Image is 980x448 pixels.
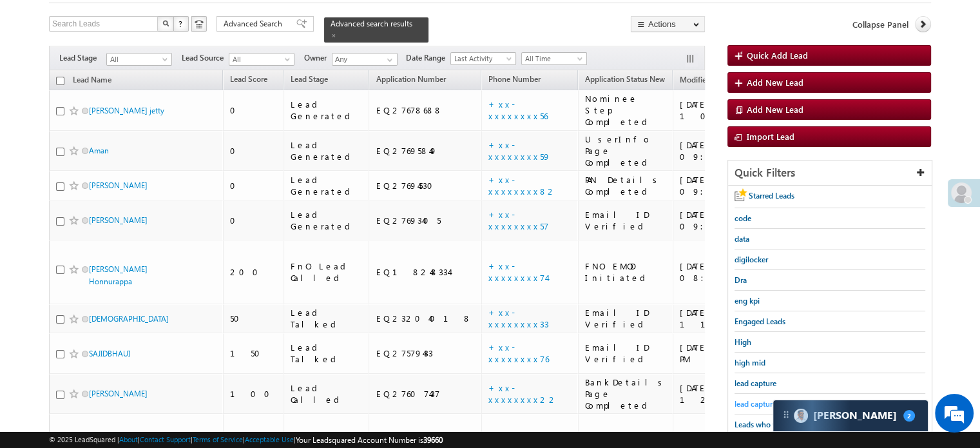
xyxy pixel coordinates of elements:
div: [DATE] 09:50 AM [680,139,773,162]
button: ? [173,16,189,32]
div: 0 [230,215,278,226]
a: Acceptable Use [245,435,294,443]
span: data [735,234,749,244]
a: [PERSON_NAME] [89,389,148,398]
div: EQ27678688 [376,104,476,116]
div: [DATE] 12:59 PM [680,382,773,405]
a: Phone Number [482,72,547,89]
span: lead capture new [735,399,793,409]
a: +xx-xxxxxxxx57 [488,209,549,231]
div: 150 [230,347,278,359]
div: Lead Generated [291,209,363,232]
span: code [735,213,751,223]
span: lead capture [735,378,776,388]
a: [PERSON_NAME] Honnurappa [89,264,148,286]
a: About [119,435,138,443]
a: Last Activity [450,52,516,65]
div: Lead Called [291,382,363,405]
a: Lead Score [224,72,274,89]
div: Lead Generated [291,174,363,197]
a: All [106,53,172,66]
span: Import Lead [747,131,794,142]
div: UserInfo Page Completed [585,133,667,168]
a: +xx-xxxxxxxx33 [488,307,549,329]
div: Quick Filters [728,161,932,186]
span: Advanced Search [224,18,286,30]
span: High [735,337,751,347]
img: Search [162,20,169,26]
div: PAN Details Completed [585,174,667,197]
span: Lead Stage [291,74,328,84]
span: Application Status New [585,74,665,84]
a: [PERSON_NAME] [89,180,148,190]
span: high mid [735,358,765,367]
a: All Time [521,52,587,65]
div: 0 [230,180,278,191]
a: +xx-xxxxxxxx56 [488,99,548,121]
div: BankDetails Page Completed [585,376,667,411]
span: Lead Stage [59,52,106,64]
a: [PERSON_NAME] jetty [89,106,164,115]
span: Collapse Panel [852,19,908,30]
a: Aman [89,146,109,155]
span: © 2025 LeadSquared | | | | | [49,434,443,446]
span: All [107,54,168,65]
div: EQ27694530 [376,180,476,191]
div: EQ23204018 [376,313,476,324]
span: All [229,54,291,65]
a: +xx-xxxxxxxx82 [488,174,557,197]
span: 2 [903,410,915,422]
img: Carter [794,409,808,423]
a: Terms of Service [193,435,243,443]
div: EQ27695849 [376,145,476,157]
img: carter-drag [781,409,791,420]
a: [DEMOGRAPHIC_DATA] [89,314,169,324]
span: Modified On [680,75,723,84]
a: +xx-xxxxxxxx74 [488,260,546,283]
span: Starred Leads [749,191,794,200]
div: Lead Talked [291,342,363,365]
div: 100 [230,388,278,400]
div: EQ18248334 [376,266,476,278]
div: FNO EMOD Initiated [585,260,667,284]
a: +xx-xxxxxxxx59 [488,139,551,162]
input: Type to Search [332,53,398,66]
div: Email ID Verified [585,342,667,365]
a: +xx-xxxxxxxx76 [488,342,549,364]
div: 0 [230,145,278,157]
a: +xx-xxxxxxxx22 [488,382,558,405]
div: carter-dragCarter[PERSON_NAME]2 [773,400,928,432]
div: [DATE] 08:51 AM [680,260,773,284]
span: Lead Score [230,74,267,84]
span: Owner [304,52,332,64]
span: Add New Lead [747,104,803,115]
span: Dra [735,275,747,285]
div: Email ID Verified [585,209,667,232]
div: EQ27579433 [376,347,476,359]
div: FnO Lead Called [291,260,363,284]
span: Your Leadsquared Account Number is [296,435,443,445]
a: [PERSON_NAME] [89,215,148,225]
div: Lead Generated [291,99,363,122]
span: Phone Number [488,74,541,84]
a: Lead Stage [284,72,334,89]
span: Engaged Leads [735,317,785,326]
a: Application Number [369,72,452,89]
div: 0 [230,104,278,116]
div: Email ID Verified [585,307,667,330]
div: EQ27693405 [376,215,476,226]
div: Nominee Step Completed [585,93,667,128]
div: 50 [230,313,278,324]
div: 200 [230,266,278,278]
span: Lead Source [182,52,229,64]
span: Add New Lead [747,77,803,88]
span: Date Range [406,52,450,64]
a: SAJIDBHAUI [89,349,130,358]
span: Quick Add Lead [747,50,808,61]
span: Advanced search results [331,19,412,28]
a: Lead Name [66,73,118,90]
div: Lead Talked [291,307,363,330]
span: 39660 [423,435,443,445]
span: Application Number [376,74,445,84]
span: ? [178,18,184,29]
